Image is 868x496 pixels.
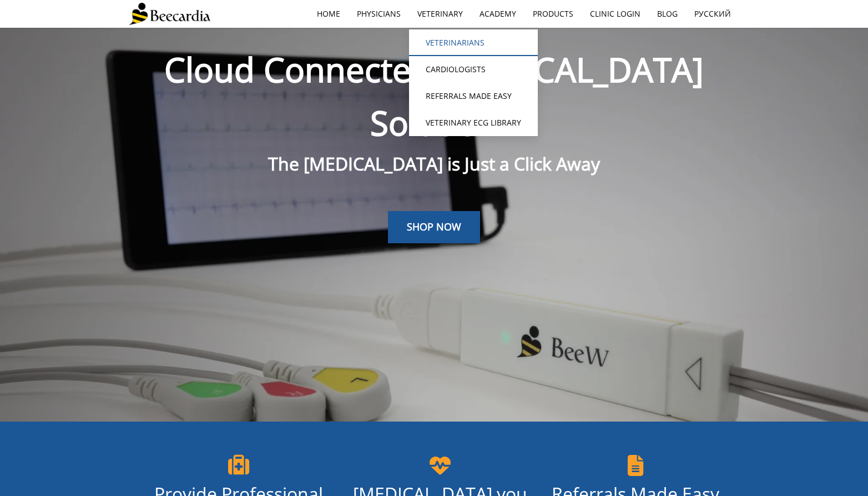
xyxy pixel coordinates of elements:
[649,1,686,27] a: Blog
[407,220,461,233] span: SHOP NOW
[409,56,538,83] a: Cardiologists
[309,1,349,27] a: home
[582,1,649,27] a: Clinic Login
[524,1,582,27] a: Products
[349,1,409,27] a: Physicians
[409,109,538,136] a: Veterinary ECG Library
[268,152,600,176] span: The [MEDICAL_DATA] is Just a Click Away
[388,211,480,243] a: SHOP NOW
[409,1,471,27] a: Veterinary
[686,1,739,27] a: Русский
[471,1,524,27] a: Academy
[164,47,704,146] span: Cloud Connected [MEDICAL_DATA] Solution
[409,83,538,109] a: Referrals Made Easy
[129,3,210,25] img: Beecardia
[409,29,538,56] a: Veterinarians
